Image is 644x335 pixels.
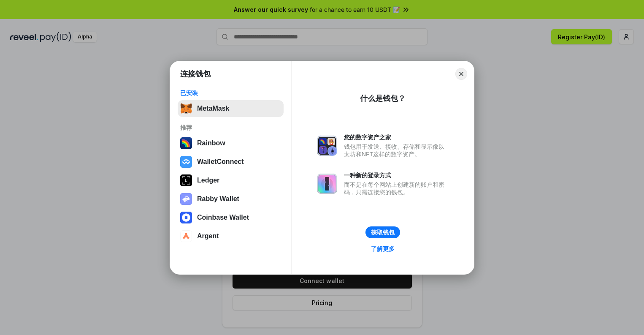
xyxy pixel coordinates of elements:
div: 获取钱包 [371,229,395,236]
div: Rainbow [197,139,225,147]
img: svg+xml,%3Csvg%20fill%3D%22none%22%20height%3D%2233%22%20viewBox%3D%220%200%2035%2033%22%20width%... [180,103,192,114]
div: 而不是在每个网站上创建新的账户和密码，只需连接您的钱包。 [344,181,449,196]
h1: 连接钱包 [180,69,211,79]
div: Argent [197,232,219,240]
img: svg+xml,%3Csvg%20xmlns%3D%22http%3A%2F%2Fwww.w3.org%2F2000%2Fsvg%22%20fill%3D%22none%22%20viewBox... [180,193,192,205]
img: svg+xml,%3Csvg%20width%3D%2228%22%20height%3D%2228%22%20viewBox%3D%220%200%2028%2028%22%20fill%3D... [180,212,192,223]
button: Argent [178,228,284,245]
img: svg+xml,%3Csvg%20width%3D%22120%22%20height%3D%22120%22%20viewBox%3D%220%200%20120%20120%22%20fil... [180,137,192,149]
img: svg+xml,%3Csvg%20width%3D%2228%22%20height%3D%2228%22%20viewBox%3D%220%200%2028%2028%22%20fill%3D... [180,230,192,242]
div: 您的数字资产之家 [344,133,449,141]
div: 什么是钱包？ [360,93,406,103]
div: 已安装 [180,89,281,97]
img: svg+xml,%3Csvg%20xmlns%3D%22http%3A%2F%2Fwww.w3.org%2F2000%2Fsvg%22%20width%3D%2228%22%20height%3... [180,174,192,186]
button: Rabby Wallet [178,191,284,207]
div: MetaMask [197,105,229,112]
div: Ledger [197,177,219,184]
button: Coinbase Wallet [178,209,284,226]
img: svg+xml,%3Csvg%20xmlns%3D%22http%3A%2F%2Fwww.w3.org%2F2000%2Fsvg%22%20fill%3D%22none%22%20viewBox... [317,136,337,156]
button: Ledger [178,172,284,189]
button: WalletConnect [178,153,284,170]
div: Rabby Wallet [197,195,239,203]
div: WalletConnect [197,158,244,166]
button: Rainbow [178,135,284,152]
div: 推荐 [180,124,281,131]
button: Close [455,68,467,80]
div: 钱包用于发送、接收、存储和显示像以太坊和NFT这样的数字资产。 [344,143,449,158]
div: 了解更多 [371,245,395,253]
img: svg+xml,%3Csvg%20xmlns%3D%22http%3A%2F%2Fwww.w3.org%2F2000%2Fsvg%22%20fill%3D%22none%22%20viewBox... [317,174,337,194]
div: Coinbase Wallet [197,214,249,221]
img: svg+xml,%3Csvg%20width%3D%2228%22%20height%3D%2228%22%20viewBox%3D%220%200%2028%2028%22%20fill%3D... [180,156,192,168]
button: 获取钱包 [365,226,400,238]
div: 一种新的登录方式 [344,172,449,179]
a: 了解更多 [366,243,400,254]
button: MetaMask [178,100,284,117]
